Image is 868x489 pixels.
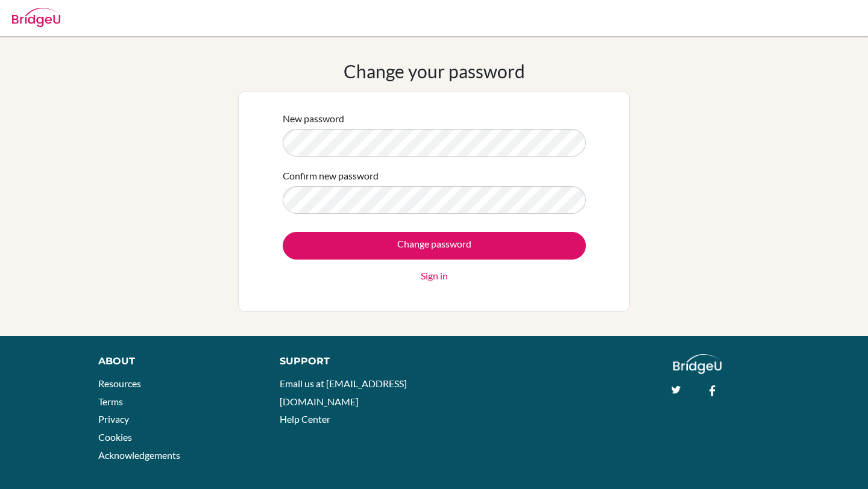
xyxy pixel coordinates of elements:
input: Change password [283,232,586,260]
div: About [98,354,253,369]
a: Acknowledgements [98,449,180,461]
a: Privacy [98,413,129,425]
a: Email us at [EMAIL_ADDRESS][DOMAIN_NAME] [280,378,407,407]
a: Help Center [280,413,330,425]
a: Terms [98,396,123,407]
a: Cookies [98,431,132,443]
a: Resources [98,378,141,389]
img: logo_white@2x-f4f0deed5e89b7ecb1c2cc34c3e3d731f90f0f143d5ea2071677605dd97b5244.png [673,354,722,374]
img: Bridge-U [12,8,60,27]
a: Sign in [421,269,448,283]
label: Confirm new password [283,169,379,183]
label: New password [283,111,344,126]
div: Support [280,354,422,369]
h1: Change your password [344,60,525,82]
